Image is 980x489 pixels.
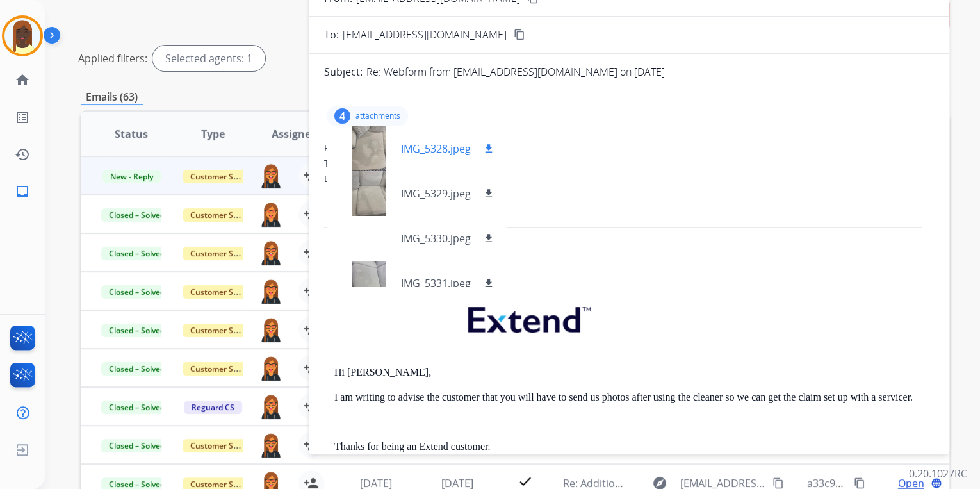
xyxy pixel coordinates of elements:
span: Customer Support [183,362,266,376]
p: I am writing to advise the customer that you will have to send us photos after using the cleaner ... [334,392,934,403]
mat-icon: person_add [304,168,319,183]
div: From: [324,142,934,154]
span: New - Reply [102,170,161,183]
mat-icon: download [483,188,494,199]
mat-icon: download [483,278,494,289]
mat-icon: person_add [304,206,319,222]
span: Closed – Solved [101,247,172,260]
img: agent-avatar [259,201,283,227]
span: Status [115,126,148,142]
img: agent-avatar [259,432,283,458]
div: Date: [324,172,934,185]
span: Customer Support [183,247,266,260]
img: agent-avatar [259,278,283,304]
div: Selected agents: 1 [152,46,265,71]
img: avatar [4,18,40,54]
span: Assignee [272,126,316,142]
mat-icon: person_add [304,322,319,337]
mat-icon: person_add [304,245,319,260]
div: Date: [334,272,934,285]
span: Closed – Solved [101,401,172,414]
span: Customer Support [183,170,266,183]
img: agent-avatar [259,394,283,419]
p: Re: Webform from [EMAIL_ADDRESS][DOMAIN_NAME] on [DATE] [366,64,665,79]
span: Closed – Solved [101,285,172,299]
p: IMG_5328.jpeg [401,141,471,156]
mat-icon: person_add [304,437,319,452]
mat-icon: check [517,474,532,489]
mat-icon: content_copy [772,477,784,489]
span: Type [201,126,225,142]
img: agent-avatar [259,317,283,342]
span: [EMAIL_ADDRESS][DOMAIN_NAME] [343,27,507,42]
mat-icon: person_add [304,283,319,299]
mat-icon: person_add [304,360,319,376]
mat-icon: download [483,143,494,154]
mat-icon: download [483,233,494,244]
mat-icon: home [15,72,30,88]
mat-icon: person_add [304,399,319,414]
span: Reguard CS [184,401,242,414]
p: Thanks for being an Extend customer. [334,441,934,452]
p: To: [324,27,339,42]
img: agent-avatar [259,355,283,381]
span: Customer Support [183,208,266,222]
span: Closed – Solved [101,208,172,222]
img: extend.png [452,292,603,342]
mat-icon: language [931,477,942,489]
p: attachments [355,111,400,121]
div: 4 [334,108,350,124]
p: 0.20.1027RC [909,466,967,481]
p: Subject: [324,64,363,79]
div: To: [334,257,934,270]
div: To: [324,157,934,170]
span: Closed – Solved [101,439,172,452]
span: Customer Support [183,285,266,299]
p: IMG_5330.jpeg [401,231,471,246]
img: agent-avatar [259,240,283,265]
div: From: [334,242,934,254]
p: Applied filters: [78,51,147,66]
mat-icon: inbox [15,184,30,199]
p: Emails (63) [81,89,143,105]
img: agent-avatar [259,163,283,188]
span: Closed – Solved [101,324,172,337]
mat-icon: history [15,147,30,162]
span: Customer Support [183,439,266,452]
span: Closed – Solved [101,362,172,376]
p: IMG_5329.jpeg [401,186,471,201]
mat-icon: content_copy [854,477,865,489]
p: Hi [PERSON_NAME], [334,367,934,378]
mat-icon: content_copy [514,29,525,40]
p: IMG_5331.jpeg [401,276,471,291]
mat-icon: list_alt [15,110,30,125]
span: Customer Support [183,324,266,337]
